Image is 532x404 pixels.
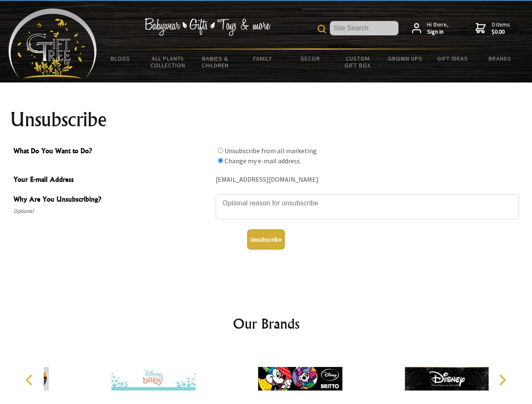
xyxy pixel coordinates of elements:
a: Hi there,Sign in [412,21,449,36]
h1: Unsubscribe [10,109,522,130]
a: Gift Ideas [429,50,476,67]
label: Unsubscribe from all marketing [225,146,317,155]
img: product search [318,25,326,33]
strong: Sign in [427,28,449,36]
img: Babyware - Gifts - Toys and more... [8,8,97,78]
div: [EMAIL_ADDRESS][DOMAIN_NAME] [216,173,519,186]
span: Why Are You Unsubscribing? [13,194,211,206]
a: All Plants Collection [144,50,192,74]
strong: $0.00 [492,28,510,36]
a: Grown Ups [381,50,429,67]
h2: Our Brands [17,314,516,334]
textarea: Why Are You Unsubscribing? [216,194,519,219]
a: Family [239,50,287,67]
input: Site Search [330,21,398,35]
span: Optional [13,206,211,216]
input: What Do You Want to Do? [218,148,223,153]
input: What Do You Want to Do? [218,158,223,163]
a: 0 items$0.00 [476,21,510,36]
img: Babywear - Gifts - Toys & more [144,18,270,36]
span: Hi there, [427,21,449,36]
button: Previous [21,371,40,389]
a: Babies & Children [192,50,239,74]
button: Next [493,371,511,389]
a: Custom Gift Box [334,50,382,74]
span: 0 items [492,21,510,36]
span: What Do You Want to Do? [13,146,211,158]
a: Brands [476,50,524,67]
span: Your E-mail Address [13,174,211,186]
a: BLOGS [97,50,144,67]
button: Unsubscribe [247,229,285,250]
label: Change my e-mail address [225,157,300,165]
a: Decor [286,50,334,67]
